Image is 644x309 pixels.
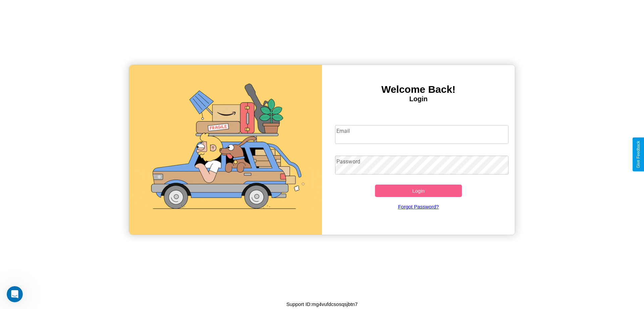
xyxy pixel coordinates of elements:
[322,95,515,103] h4: Login
[332,197,505,216] a: Forgot Password?
[636,141,641,168] div: Give Feedback
[286,300,358,309] p: Support ID: mg4vufdcsosqsjbtn7
[322,84,515,95] h3: Welcome Back!
[129,65,322,235] img: gif
[7,286,23,302] iframe: Intercom live chat
[375,185,462,197] button: Login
